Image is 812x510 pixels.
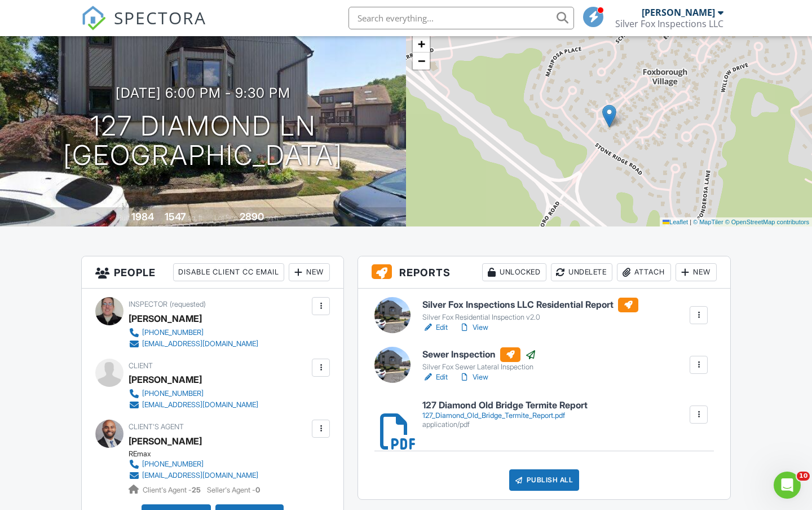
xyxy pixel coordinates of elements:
span: SPECTORA [114,6,206,29]
a: 127 Diamond Old Bridge Termite Report 127_Diamond_Old_Bridge_Termite_Report.pdf application/pdf [422,400,588,429]
a: Leaflet [663,219,688,225]
a: [EMAIL_ADDRESS][DOMAIN_NAME] [129,399,258,411]
span: Inspector [129,300,167,308]
a: Sewer Inspection Silver Fox Sewer Lateral Inspection [422,347,536,372]
h6: 127 Diamond Old Bridge Termite Report [422,400,588,411]
span: | [690,219,691,225]
strong: 0 [255,486,260,494]
a: Zoom out [413,53,430,69]
span: − [418,54,425,68]
a: View [459,322,488,333]
div: Silver Fox Residential Inspection v2.0 [422,313,638,322]
a: Edit [422,322,448,333]
a: [PHONE_NUMBER] [129,388,258,399]
span: Seller's Agent - [207,486,260,494]
div: Unlocked [482,263,546,281]
h3: Reports [358,256,730,289]
h3: People [82,256,343,289]
a: © MapTiler [693,219,723,225]
a: SPECTORA [81,15,206,39]
span: + [418,37,425,51]
div: Publish All [509,469,580,491]
div: [PHONE_NUMBER] [142,389,204,398]
div: 2890 [240,211,264,223]
span: Client's Agent - [143,486,202,494]
div: [EMAIL_ADDRESS][DOMAIN_NAME] [142,471,258,480]
a: View [459,372,488,383]
div: [PHONE_NUMBER] [142,460,204,469]
a: © OpenStreetMap contributors [725,219,809,225]
div: [EMAIL_ADDRESS][DOMAIN_NAME] [142,339,258,348]
div: 127_Diamond_Old_Bridge_Termite_Report.pdf [422,411,588,420]
div: REmax [129,450,267,459]
div: 1547 [165,211,186,223]
h3: [DATE] 6:00 pm - 9:30 pm [116,85,290,101]
a: [EMAIL_ADDRESS][DOMAIN_NAME] [129,338,258,350]
div: Undelete [551,263,612,281]
span: Client [129,361,153,370]
iframe: Intercom live chat [774,472,801,499]
div: Silver Fox Inspections LLC [615,18,723,29]
span: sq. ft. [188,213,204,222]
a: [EMAIL_ADDRESS][DOMAIN_NAME] [129,470,258,481]
span: sq.ft. [266,213,280,222]
a: Silver Fox Inspections LLC Residential Report Silver Fox Residential Inspection v2.0 [422,298,638,322]
div: New [289,263,330,281]
h6: Silver Fox Inspections LLC Residential Report [422,298,638,312]
div: [PERSON_NAME] [129,310,202,327]
div: [PERSON_NAME] [129,371,202,388]
a: [PERSON_NAME] [129,433,202,450]
a: [PHONE_NUMBER] [129,459,258,470]
div: [EMAIL_ADDRESS][DOMAIN_NAME] [142,400,258,409]
div: [PHONE_NUMBER] [142,328,204,337]
a: Edit [422,372,448,383]
span: (requested) [170,300,206,308]
img: Marker [602,104,616,128]
input: Search everything... [348,7,574,29]
a: Zoom in [413,36,430,53]
img: The Best Home Inspection Software - Spectora [81,6,106,30]
div: application/pdf [422,420,588,429]
a: [PHONE_NUMBER] [129,327,258,338]
h1: 127 Diamond Ln [GEOGRAPHIC_DATA] [63,111,343,171]
span: Lot Size [214,213,238,222]
div: Attach [617,263,671,281]
div: Disable Client CC Email [173,263,284,281]
h6: Sewer Inspection [422,347,536,362]
span: Client's Agent [129,422,184,431]
span: Built [117,213,130,222]
span: 10 [797,472,810,481]
div: Silver Fox Sewer Lateral Inspection [422,363,536,372]
div: New [676,263,717,281]
div: 1984 [131,211,154,223]
div: [PERSON_NAME] [642,7,715,18]
strong: 25 [192,486,201,494]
